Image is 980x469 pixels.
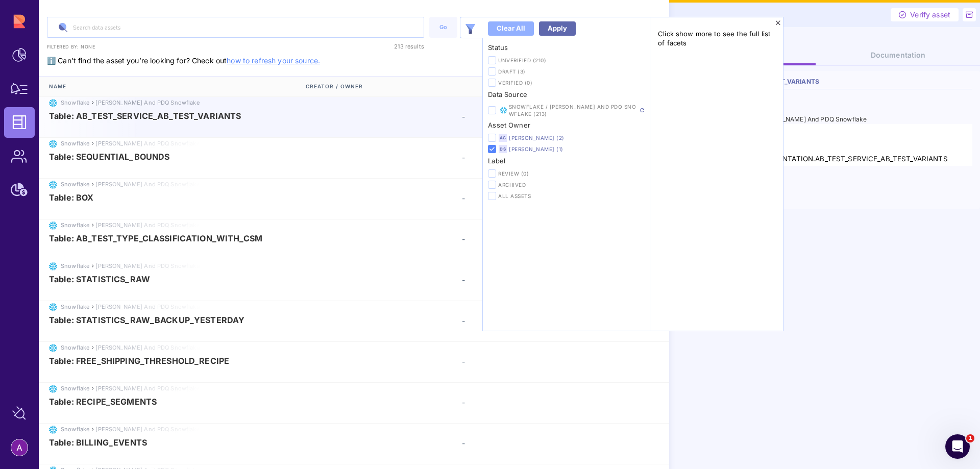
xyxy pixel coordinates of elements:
[498,181,636,188] span: Archived
[910,10,950,20] span: Verify asset
[509,135,565,141] a: [PERSON_NAME] (2)
[429,17,457,38] button: Go
[434,23,452,32] div: Go
[509,103,640,117] span: Snowflake / [PERSON_NAME] and PDQ Snowflake (213)
[49,315,244,325] span: Table: STATISTICS_RAW_BACKUP_YESTERDAY
[966,434,974,442] span: 1
[488,21,534,36] button: Clear all
[462,315,617,326] div: -
[488,90,645,99] h6: Data Source
[49,111,241,120] span: Table: AB_TEST_SERVICE_AB_TEST_VARIANTS
[871,51,925,59] span: Documentation
[488,120,645,130] h6: Asset Owner
[500,106,507,114] img: Snowflake / Rupert and PDQ Snowflake
[498,170,636,177] span: Review (0)
[509,146,563,152] a: [PERSON_NAME] (1)
[49,426,57,434] img: snowflake
[11,439,28,456] img: account-photo
[49,77,306,96] div: Name
[49,181,57,189] img: snowflake
[55,19,71,36] img: search
[462,234,617,244] div: -
[47,17,424,37] input: Search data assets
[49,193,93,202] span: Table: BOX
[498,57,636,64] span: Unverified (210)
[462,397,617,408] div: -
[49,152,169,161] span: Table: SEQUENTIAL_BOUNDS
[658,29,775,47] span: Click show more to see the full list of facets
[49,221,57,230] img: snowflake
[47,41,320,65] span: ℹ️ Can’t find the asset you’re looking for? Check out
[49,275,150,284] span: Table: STATISTICS_RAW
[488,156,645,165] h6: Label
[498,192,636,200] span: All Assets
[462,356,617,367] div: -
[49,303,57,311] img: snowflake
[462,275,617,285] div: -
[49,344,57,352] img: snowflake
[227,56,320,65] a: how to refresh your source.
[49,140,57,148] img: snowflake
[462,152,617,163] div: -
[49,438,147,447] span: Table: BILLING_EVENTS
[498,79,636,86] span: Verified (0)
[356,41,424,52] div: 213 results
[497,23,525,34] div: Clear all
[539,21,576,36] button: Apply
[49,356,229,365] span: Table: FREE_SHIPPING_THRESHOLD_RECIPE
[49,397,157,406] span: Table: RECIPE_SEGMENTS
[49,385,57,393] img: snowflake
[462,438,617,449] div: -
[49,234,262,243] span: Table: AB_TEST_TYPE_CLASSIFICATION_WITH_CSM
[500,135,506,141] span: AG
[945,434,970,459] iframe: Intercom live chat
[755,115,867,124] div: [PERSON_NAME] and PDQ Snowflake
[548,23,567,34] div: Apply
[306,77,460,96] div: Creator / Owner
[695,154,972,164] div: PRODUCTION.EXPERIMENTATION.AB_TEST_SERVICE_AB_TEST_VARIANTS
[462,111,617,122] div: -
[49,262,57,270] img: snowflake
[498,68,636,75] span: Draft (3)
[500,146,505,152] span: DS
[462,193,617,204] div: -
[49,99,57,107] img: snowflake
[488,43,645,52] h6: Status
